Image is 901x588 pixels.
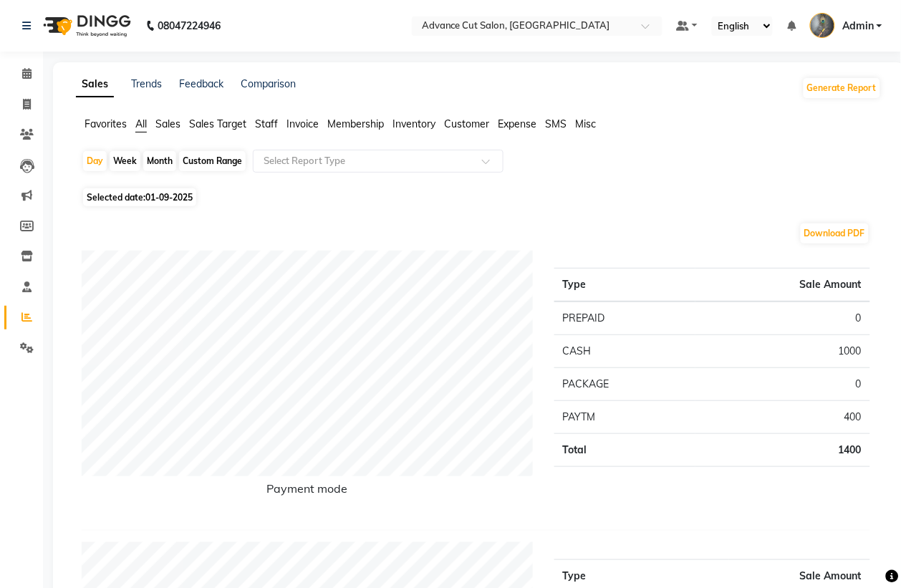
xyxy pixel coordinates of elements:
[695,434,870,467] td: 1400
[554,368,695,401] td: PACKAGE
[554,269,695,302] th: Type
[444,117,489,130] span: Customer
[131,77,162,90] a: Trends
[158,6,221,46] b: 08047224946
[85,117,127,130] span: Favorites
[189,117,246,130] span: Sales Target
[842,19,874,34] span: Admin
[392,117,435,130] span: Inventory
[83,151,107,171] div: Day
[155,117,180,130] span: Sales
[82,482,533,501] h6: Payment mode
[110,151,140,171] div: Week
[255,117,278,130] span: Staff
[145,192,193,203] span: 01-09-2025
[327,117,384,130] span: Membership
[545,117,567,130] span: SMS
[695,368,870,401] td: 0
[695,302,870,335] td: 0
[498,117,536,130] span: Expense
[83,188,196,206] span: Selected date:
[37,6,135,46] img: logo
[695,269,870,302] th: Sale Amount
[143,151,176,171] div: Month
[804,78,880,98] button: Generate Report
[695,401,870,434] td: 400
[135,117,147,130] span: All
[76,72,114,97] a: Sales
[801,223,869,244] button: Download PDF
[810,13,835,38] img: Admin
[179,77,223,90] a: Feedback
[554,335,695,368] td: CASH
[554,302,695,335] td: PREPAID
[554,434,695,467] td: Total
[554,401,695,434] td: PAYTM
[575,117,596,130] span: Misc
[241,77,296,90] a: Comparison
[286,117,319,130] span: Invoice
[179,151,246,171] div: Custom Range
[695,335,870,368] td: 1000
